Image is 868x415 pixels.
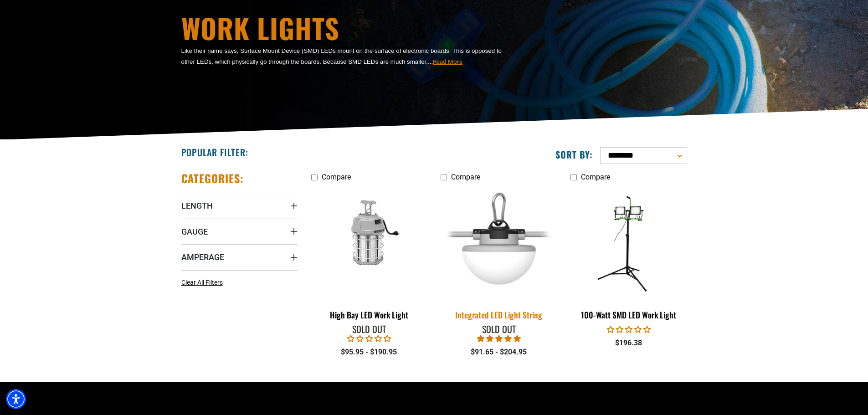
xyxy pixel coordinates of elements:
span: Amperage [181,252,224,262]
span: 5.00 stars [477,334,521,343]
summary: Amperage [181,244,298,270]
div: High Bay LED Work Light [311,311,427,319]
label: Sort by: [555,149,593,160]
div: $196.38 [570,338,687,348]
span: Gauge [181,226,208,237]
div: Sold Out [441,324,557,333]
span: Compare [581,173,610,181]
span: Like their name says, Surface Mount Device (SMD) LEDs mount on the surface of electronic boards. ... [181,47,502,65]
span: Clear All Filters [181,279,223,286]
span: Length [181,200,213,211]
summary: Length [181,193,298,218]
a: features 100-Watt SMD LED Work Light [570,186,687,324]
div: 100-Watt SMD LED Work Light [570,311,687,319]
img: 100w | 13k [312,190,426,295]
span: Read More [433,58,462,65]
a: Integrated LED Light String Integrated LED Light String [441,186,557,324]
h2: Popular Filter: [181,146,248,158]
div: $95.95 - $190.95 [311,347,427,358]
div: Sold Out [311,324,427,333]
span: 0.00 stars [347,334,391,343]
a: 100w | 13k High Bay LED Work Light [311,186,427,324]
span: Compare [322,173,351,181]
div: Accessibility Menu [6,389,26,409]
h2: Categories: [181,171,244,185]
div: Integrated LED Light String [441,311,557,319]
span: Compare [451,173,480,181]
summary: Gauge [181,219,298,244]
a: Clear All Filters [181,278,226,287]
h1: Work Lights [181,14,514,41]
img: Integrated LED Light String [435,184,563,301]
div: $91.65 - $204.95 [441,347,557,358]
span: 0.00 stars [607,325,651,334]
img: features [571,190,686,295]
